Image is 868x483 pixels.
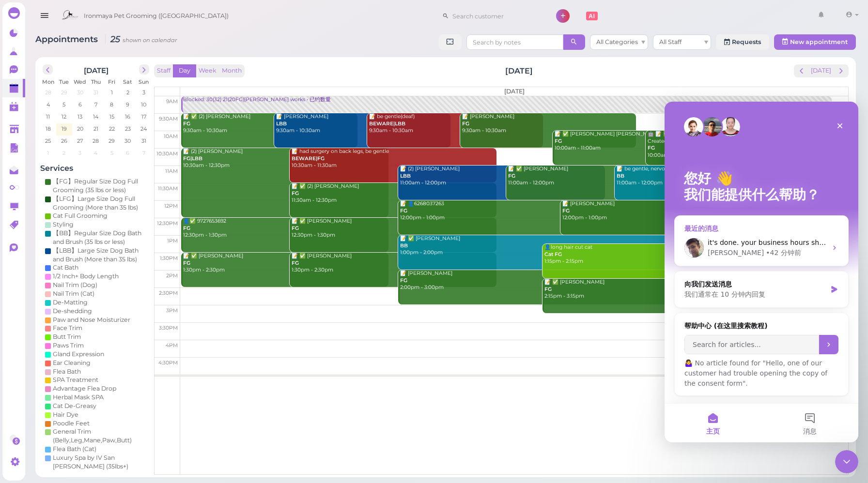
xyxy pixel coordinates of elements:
[53,246,147,264] div: 【LBB】Large Size Dog Bath and Brush (More than 35 lbs)
[292,155,325,162] b: BEWARE|FG
[183,155,202,162] b: FG|LBB
[125,100,130,109] span: 9
[544,279,822,300] div: 📝 ✅ [PERSON_NAME] 2:15pm - 3:15pm
[93,124,99,133] span: 21
[43,146,99,156] div: [PERSON_NAME]
[291,218,496,239] div: 📝 ✅ [PERSON_NAME] 12:30pm - 1:30pm
[35,34,100,44] span: Appointments
[53,350,104,359] div: Gland Expression
[544,286,552,292] b: FG
[43,137,384,145] span: it's done. your business hours shows 9:30am and your calendar on smiley dashboard shows 9:00am
[74,78,86,85] span: Wed
[53,281,97,289] div: Nail Trim (Dog)
[648,145,655,151] b: FG
[449,8,543,24] input: Search customer
[53,419,90,428] div: Poodle Feet
[124,112,131,121] span: 16
[160,255,178,261] span: 1:30pm
[159,290,178,296] span: 2:30pm
[139,124,148,133] span: 24
[157,220,178,226] span: 12:30pm
[43,64,53,75] button: prev
[504,88,525,95] span: [DATE]
[647,131,822,159] div: 🤖 📝 ✅ Created by AI 10:00am - 11:00am
[183,253,388,274] div: 📝 ✅ [PERSON_NAME] 1:30pm - 2:30pm
[562,208,570,214] b: FG
[124,124,132,133] span: 23
[158,185,178,192] span: 11:30am
[108,124,116,133] span: 22
[183,148,388,169] div: 📝 (2) [PERSON_NAME] 10:30am - 12:30pm
[20,219,174,229] h2: 帮助中心 (在这里搜索教程)
[44,136,52,145] span: 25
[462,113,636,135] div: 📝 [PERSON_NAME] 9:30am - 10:30am
[140,100,147,109] span: 10
[42,326,55,333] span: 主页
[808,64,834,77] button: [DATE]
[794,64,809,77] button: prev
[291,148,496,169] div: 📝 had surgery on back legs, be gentle 10:30am - 11:30am
[183,96,831,104] div: Blocked: 30(32) 21(20FG)[PERSON_NAME] works • 已约数量
[616,166,821,187] div: 📝 be gentle, nervous([DEMOGRAPHIC_DATA] groomer only) 11:00am - 12:00pm
[46,100,51,109] span: 4
[166,307,178,314] span: 3pm
[20,257,174,287] div: 🤷‍♀️ No article found for "Hello, one of our customer had trouble opening the copy of the consent...
[159,325,178,331] span: 3:30pm
[108,136,116,145] span: 29
[105,34,177,44] i: 25
[97,302,194,341] button: 消息
[53,289,94,298] div: Nail Trim (Cat)
[108,78,115,85] span: Fri
[76,88,84,97] span: 30
[400,200,713,222] div: 📝 👤6268037263 12:00pm - 1:00pm
[20,178,162,188] div: 向我们发送消息
[140,136,147,145] span: 31
[45,112,51,121] span: 11
[92,112,99,121] span: 14
[140,112,147,121] span: 17
[40,164,152,173] h4: Services
[158,360,178,366] span: 4:30pm
[166,98,178,105] span: 9am
[154,64,173,77] button: Staff
[125,149,130,157] span: 6
[92,136,100,145] span: 28
[53,367,81,376] div: Flea Bath
[292,190,299,196] b: FG
[45,124,52,133] span: 18
[167,238,178,244] span: 1pm
[166,342,178,348] span: 4pm
[141,88,146,97] span: 3
[562,200,821,222] div: 📝 [PERSON_NAME] 12:00pm - 1:00pm
[369,121,405,127] b: BEWARE|LBB
[53,263,78,272] div: Cat Bath
[20,233,155,253] input: Search for articles...
[505,65,533,76] h2: [DATE]
[659,38,682,45] span: All Staff
[166,272,178,279] span: 2pm
[164,203,178,209] span: 12pm
[53,359,91,367] div: Ear Cleaning
[53,220,74,229] div: Styling
[53,272,119,281] div: 1/2 Inch+ Body Length
[400,208,407,214] b: FG
[53,229,147,246] div: 【BB】Regular Size Dog Bath and Brush (35 lbs or less)
[62,149,66,157] span: 2
[53,402,96,410] div: Cat De-Greasy
[555,138,562,144] b: FG
[400,173,411,179] b: LBB
[44,88,52,97] span: 28
[123,37,177,44] small: shown on calendar
[109,100,114,109] span: 8
[101,146,137,156] div: • 42 分钟前
[53,307,92,316] div: De-shedding
[665,102,858,442] iframe: Intercom live chat
[400,235,678,257] div: 📝 ✅ [PERSON_NAME] 1:00pm - 2:00pm
[53,445,96,453] div: Flea Bath (Cat)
